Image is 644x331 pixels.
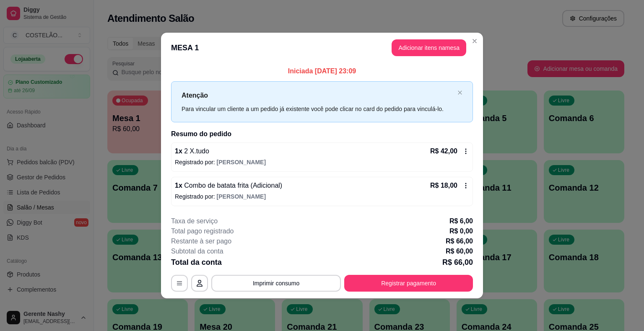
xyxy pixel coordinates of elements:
[171,256,222,268] p: Total da conta
[175,158,469,166] p: Registrado por:
[171,236,231,246] p: Restante à ser pago
[171,66,473,76] p: Iniciada [DATE] 23:09
[182,147,209,155] span: 2 X.tudo
[175,181,282,191] p: 1 x
[430,181,457,191] p: R$ 18,00
[442,256,473,268] p: R$ 66,00
[161,33,483,63] header: MESA 1
[175,192,469,201] p: Registrado por:
[182,182,282,189] span: Combo de batata frita (Adicional)
[449,226,473,236] p: R$ 0,00
[392,39,466,56] button: Adicionar itens namesa
[171,246,223,256] p: Subtotal da conta
[468,34,481,48] button: Close
[217,193,266,200] span: [PERSON_NAME]
[171,216,218,226] p: Taxa de serviço
[446,236,473,246] p: R$ 66,00
[446,246,473,256] p: R$ 60,00
[344,275,473,292] button: Registrar pagamento
[211,275,341,292] button: Imprimir consumo
[182,90,454,101] p: Atenção
[171,226,234,236] p: Total pago registrado
[182,104,454,114] div: Para vincular um cliente a um pedido já existente você pode clicar no card do pedido para vinculá...
[217,159,266,165] span: [PERSON_NAME]
[457,90,462,96] button: close
[449,216,473,226] p: R$ 6,00
[171,129,473,139] h2: Resumo do pedido
[175,146,209,156] p: 1 x
[430,146,457,156] p: R$ 42,00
